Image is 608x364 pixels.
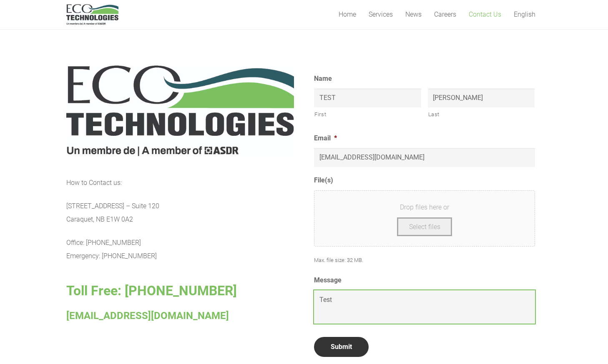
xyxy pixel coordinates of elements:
[314,75,332,83] label: Name
[66,4,118,25] a: logo_EcoTech_ASDR_RGB
[314,176,333,185] label: File(s)
[314,337,369,357] input: Submit
[66,199,294,226] p: [STREET_ADDRESS] – Suite 120 Caraquet, NB E1W 0A2
[66,310,229,322] span: [EMAIL_ADDRESS][DOMAIN_NAME]
[314,276,342,285] label: Message
[428,108,535,121] label: Last
[469,10,501,18] span: Contact Us
[314,134,337,143] label: Email
[66,283,237,299] span: Toll Free: [PHONE_NUMBER]
[314,250,370,263] span: Max. file size: 32 MB.
[369,10,393,18] span: Services
[66,176,294,189] p: How to Contact us:
[405,10,422,18] span: News
[514,10,535,18] span: English
[434,10,456,18] span: Careers
[66,236,294,263] p: Office: [PHONE_NUMBER] Emergency: [PHONE_NUMBER]
[397,217,452,236] button: select files, file(s)
[339,10,356,18] span: Home
[314,108,421,121] label: First
[324,201,525,214] span: Drop files here or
